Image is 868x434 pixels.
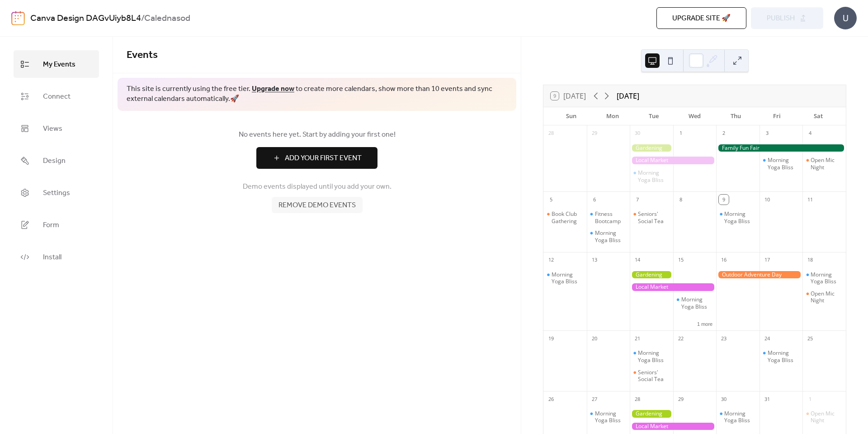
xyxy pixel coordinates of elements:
a: Add Your First Event [127,147,507,169]
span: Form [43,218,59,232]
a: Views [14,114,99,142]
span: Demo events displayed until you add your own. [243,181,392,192]
span: Design [43,154,66,168]
a: Design [14,147,99,174]
span: My Events [43,57,75,72]
span: Upgrade site 🚀 [672,13,731,24]
a: Canva Design DAGvUiyb8L4 [30,10,141,27]
span: Views [43,122,62,136]
span: Connect [43,90,71,104]
a: My Events [14,50,99,78]
button: Remove demo events [272,197,363,213]
b: Calednasod [144,10,190,27]
a: Upgrade now [252,82,294,96]
b: / [141,10,144,27]
span: No events here yet. Start by adding your first one! [127,129,507,140]
span: Add Your First Event [285,153,362,164]
div: U [834,7,857,29]
span: This site is currently using the free tier. to create more calendars, show more than 10 events an... [127,84,507,105]
a: Form [14,211,99,238]
button: Upgrade site 🚀 [656,7,746,29]
span: Events [127,45,158,65]
a: Connect [14,82,99,110]
span: Remove demo events [278,200,356,211]
span: Install [43,250,61,264]
img: logo [11,11,25,25]
a: Install [14,243,99,271]
span: Settings [43,186,70,200]
button: Add Your First Event [256,147,377,169]
a: Settings [14,179,99,206]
